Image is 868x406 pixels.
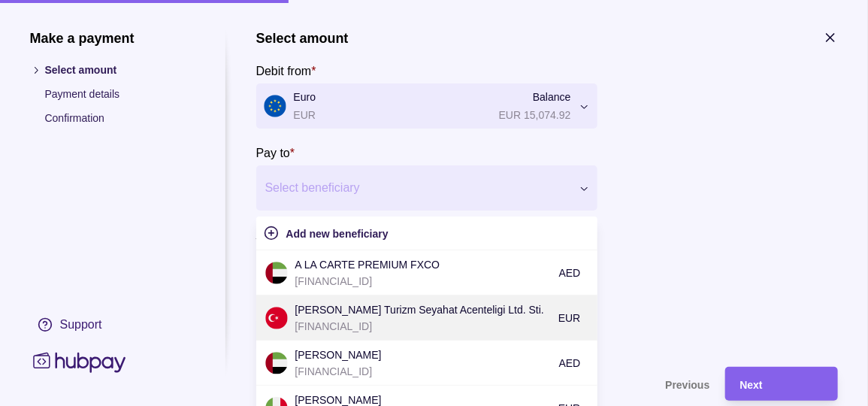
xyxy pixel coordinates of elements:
[666,379,710,391] span: Previous
[559,265,581,281] p: AED
[265,307,288,329] img: tr
[295,347,552,363] p: [PERSON_NAME]
[295,301,551,318] p: [PERSON_NAME] Turizm Seyahat Acenteligi Ltd. Sti.
[264,224,590,242] button: Add new beneficiary
[45,110,195,126] p: Confirmation
[295,318,551,335] p: [FINANCIAL_ID]
[256,147,290,159] p: Pay to
[740,379,763,391] span: Next
[30,30,195,47] h1: Make a payment
[295,256,552,273] p: A LA CARTE PREMIUM FXCO
[30,309,195,341] a: Support
[725,367,838,401] button: Next
[256,30,349,47] h1: Select amount
[45,62,195,78] p: Select amount
[295,363,552,380] p: [FINANCIAL_ID]
[295,273,552,289] p: [FINANCIAL_ID]
[60,317,102,333] div: Support
[286,228,389,240] span: Add new beneficiary
[558,310,581,326] p: EUR
[559,355,581,371] p: AED
[256,65,312,77] p: Debit from
[265,262,288,284] img: ae
[256,62,316,80] label: Debit from
[256,144,295,162] label: Pay to
[265,352,288,374] img: ae
[45,86,195,102] p: Payment details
